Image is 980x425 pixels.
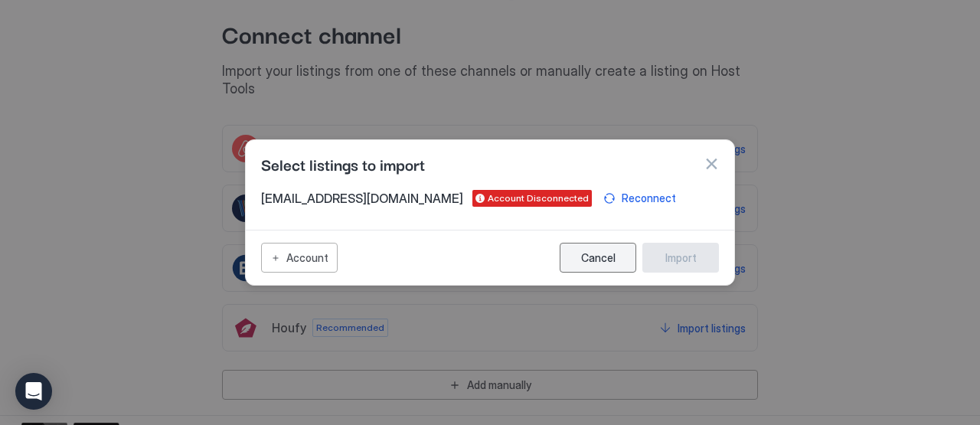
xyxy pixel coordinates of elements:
[261,191,463,206] span: [EMAIL_ADDRESS][DOMAIN_NAME]
[261,243,338,273] button: Account
[581,251,616,264] div: Cancel
[15,373,52,410] div: Open Intercom Messenger
[665,250,697,266] div: Import
[261,152,425,175] span: Select listings to import
[622,190,676,206] div: Reconnect
[642,243,719,273] button: Import
[488,191,589,205] span: Account Disconnected
[601,188,678,208] button: Reconnect
[286,250,328,266] div: Account
[560,243,636,273] button: Cancel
